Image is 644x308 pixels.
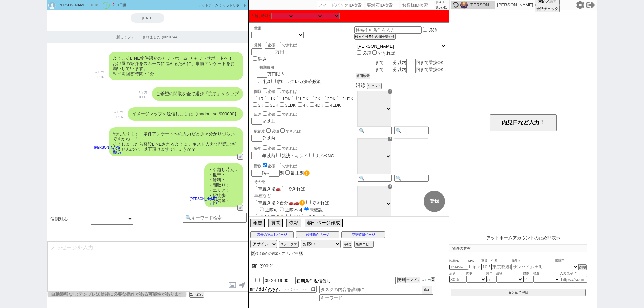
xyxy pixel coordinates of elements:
[354,34,396,40] button: 検索不可条件の欄を増やす
[356,66,446,73] div: まで 分以内
[285,103,296,108] label: 3LDK
[422,286,432,294] button: 追加
[533,271,560,276] span: 構造
[251,13,271,19] label: 引越し時期：
[137,89,147,95] p: スミカ
[512,264,555,270] input: サンハイム田町
[251,186,281,191] label: 車置き場🚗
[303,103,308,108] label: 4K
[277,111,281,116] input: できれば
[117,3,127,8] div: 1日目
[555,258,564,264] span: 掲載元
[291,171,310,176] label: 最上階
[305,200,329,205] label: できれば
[131,13,164,23] div: [DATE]
[486,276,496,283] input: 5
[490,114,557,131] button: 内見日など入力！
[358,175,392,182] input: 🔍
[305,219,343,227] button: 物件ページ作成
[277,42,281,46] input: できれば
[468,258,481,264] span: URL
[449,265,468,270] input: 1234567
[112,3,115,8] div: 2
[491,264,512,270] input: 東京都港区海岸３
[560,271,587,276] span: 入力専用URL
[275,164,297,168] label: できれば
[251,38,297,62] div: ~ 万円
[277,163,281,167] input: できれば
[94,150,121,156] p: 08:07
[290,79,321,84] label: クレカ決済必須
[286,219,301,227] button: 依頼
[50,216,68,222] span: 個別対応
[251,200,305,205] label: 車置き場２台分🚗🚗
[306,200,311,204] input: できれば
[237,205,243,211] button: ↺
[268,89,275,94] span: 必須
[356,82,366,88] span: 沿線
[263,79,270,84] label: 礼0
[436,5,447,10] p: 8:07:41
[428,27,437,33] label: 必須
[341,231,385,238] button: 空室確認ページ
[268,43,275,47] span: 必須
[301,214,325,220] label: できれば
[137,95,147,100] p: 00:16
[253,186,257,190] input: 車置き場🚗
[315,96,320,101] label: 2K
[198,3,246,7] span: アットホーム チャットサポート
[268,146,275,150] span: 必須
[315,153,334,158] label: リノベNG
[275,43,297,47] label: できれば
[259,65,321,70] div: 初期費用
[358,127,392,134] input: 🔍
[258,57,267,62] label: 駐込
[367,83,382,89] button: リセット
[486,271,496,276] span: 築年
[327,96,335,101] label: 2DK
[280,128,285,133] input: できれば
[424,191,445,212] button: 登録
[296,231,339,238] button: 候補物件ページ
[298,96,309,101] label: 1LDK
[354,241,374,248] button: 条件コピー
[254,41,297,48] div: 賃料
[57,3,86,8] div: [PERSON_NAME]
[356,73,370,79] button: 範囲検索
[48,2,56,9] img: default_icon.jpg
[512,258,555,264] span: 物件名
[268,112,275,116] span: 必須
[275,112,297,116] label: できれば
[330,103,341,108] label: 4LDK
[258,96,264,101] label: 1R
[257,62,321,85] div: 万円以内
[401,1,434,9] input: お客様ID検索
[190,196,217,202] p: [PERSON_NAME]
[251,110,354,125] div: ㎡以上
[254,162,354,169] div: 階数
[319,294,433,301] input: キーワード
[275,146,297,150] label: できれば
[251,251,255,256] button: X
[251,127,354,142] div: 分以内
[277,79,283,84] label: 敷0
[254,110,354,117] div: 広さ
[254,127,354,134] div: 駅徒歩
[251,144,354,159] div: 年以内
[94,145,121,150] p: [PERSON_NAME]
[371,51,395,56] label: できれば
[372,50,377,55] input: できれば
[303,207,323,212] label: 未確認
[449,244,587,252] p: 物件の共有
[258,103,263,108] label: 3K
[469,2,493,8] div: [PERSON_NAME]
[280,207,284,211] input: 近隣不可
[103,2,110,9] div: !
[272,129,279,133] span: 必須
[468,264,481,270] input: https://suumo.jp/chintai/jnc_000022489271
[560,276,587,283] input: https://suumo.jp/chintai/jnc_000022489271
[277,145,281,150] input: できれば
[251,252,305,255] div: 必須条件の追加ヒアリング中
[190,202,217,207] p: 08:07
[388,184,392,189] div: ☓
